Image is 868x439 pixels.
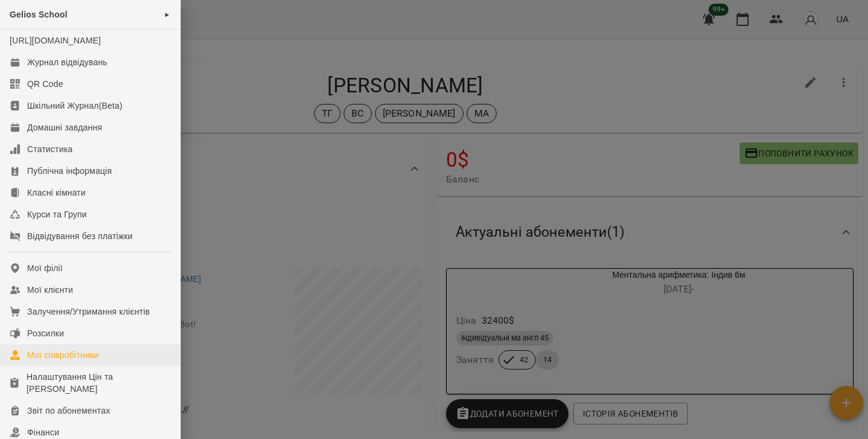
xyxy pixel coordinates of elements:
div: Розсилки [27,327,64,339]
div: Відвідування без платіжки [27,230,133,242]
div: Журнал відвідувань [27,56,107,68]
div: Класні кімнати [27,187,86,199]
div: Мої співробітники [27,349,99,361]
a: [URL][DOMAIN_NAME] [10,36,101,45]
div: Статистика [27,143,73,155]
div: Мої клієнти [27,284,73,296]
div: Публічна інформація [27,165,112,177]
div: Залучення/Утримання клієнтів [27,306,150,318]
div: QR Code [27,78,63,90]
span: Gelios School [10,10,68,19]
div: Звіт по абонементах [27,405,110,417]
span: ► [164,10,171,19]
div: Домашні завдання [27,121,102,133]
div: Мої філії [27,262,63,274]
div: Налаштування Цін та [PERSON_NAME] [27,371,171,395]
div: Шкільний Журнал(Beta) [27,100,122,112]
div: Фінанси [27,426,59,438]
div: Курси та Групи [27,208,87,220]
